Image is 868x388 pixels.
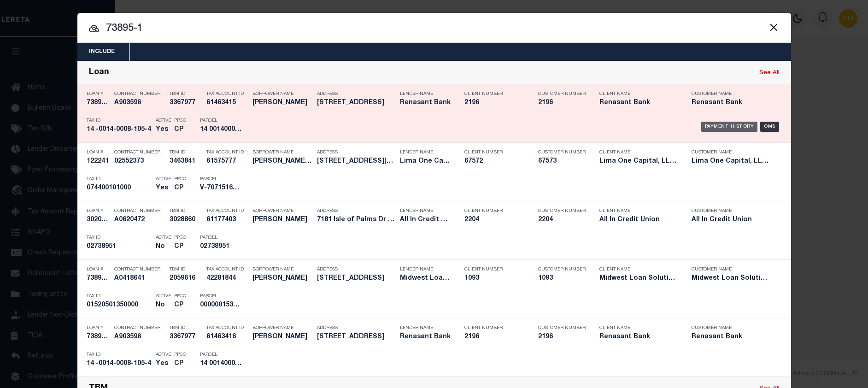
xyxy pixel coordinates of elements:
[200,352,241,358] p: Parcel
[87,267,110,272] p: Loan #
[317,158,395,165] h5: 517 WEST BROADWAY AVENUE MONTES...
[400,91,451,97] p: Lender Name
[538,333,584,341] h5: 2196
[599,91,678,97] p: Client Name
[114,91,165,97] p: Contract Number
[538,267,586,272] p: Customer Number
[464,208,524,214] p: Client Number
[114,275,165,282] h5: A0418641
[692,150,770,155] p: Customer Name
[317,325,395,331] p: Address
[599,275,678,282] h5: Midwest Loan Solutions
[464,333,524,341] h5: 2196
[538,208,586,214] p: Customer Number
[174,118,186,123] p: PPCC
[87,243,151,251] h5: 02738951
[252,267,312,272] p: Borrower Name
[156,243,170,251] h5: No
[170,216,202,224] h5: 3028860
[252,158,312,165] h5: BONNIE & CLYDE HIDEOUT, LLC
[464,99,524,107] h5: 2196
[759,70,780,76] a: See All
[170,275,202,282] h5: 2059616
[174,301,186,309] h5: CP
[252,325,312,331] p: Borrower Name
[114,150,165,155] p: Contract Number
[87,99,110,107] h5: 73895-00001
[692,325,770,331] p: Customer Name
[692,99,770,107] h5: Renasant Bank
[464,150,524,155] p: Client Number
[170,99,202,107] h5: 3367977
[87,352,151,358] p: Tax ID
[77,21,791,37] input: Start typing...
[206,208,248,214] p: Tax Account ID
[252,216,312,224] h5: MICHAEL HOVEN
[87,158,110,165] h5: 122241
[464,158,524,165] h5: 67572
[200,360,241,368] h5: 14 001400081054
[599,333,678,341] h5: Renasant Bank
[538,150,586,155] p: Customer Number
[400,333,451,341] h5: Renasant Bank
[174,176,186,182] p: PPCC
[87,118,151,123] p: Tax ID
[400,275,451,282] h5: Midwest Loan Solutions
[156,360,170,368] h5: Yes
[206,216,248,224] h5: 61177403
[200,301,241,309] h5: 000000153694
[692,333,770,341] h5: Renasant Bank
[252,150,312,155] p: Borrower Name
[156,118,171,123] p: Active
[692,267,770,272] p: Customer Name
[77,43,126,61] button: Include
[87,275,110,282] h5: 7389513
[156,126,170,134] h5: Yes
[317,150,395,155] p: Address
[538,275,584,282] h5: 1093
[156,294,171,299] p: Active
[317,267,395,272] p: Address
[170,91,202,97] p: TBM ID
[252,208,312,214] p: Borrower Name
[114,99,165,107] h5: A903596
[464,91,524,97] p: Client Number
[87,235,151,241] p: Tax ID
[538,216,584,224] h5: 2204
[170,208,202,214] p: TBM ID
[174,235,186,241] p: PPCC
[174,360,186,368] h5: CP
[599,216,678,224] h5: All In Credit Union
[206,333,248,341] h5: 61463416
[200,294,241,299] p: Parcel
[174,294,186,299] p: PPCC
[87,150,110,155] p: Loan #
[156,184,170,192] h5: Yes
[87,325,110,331] p: Loan #
[599,150,678,155] p: Client Name
[114,333,165,341] h5: A903596
[206,325,248,331] p: Tax Account ID
[200,118,241,123] p: Parcel
[200,126,241,134] h5: 14 001400081054
[174,184,186,192] h5: CP
[400,325,451,331] p: Lender Name
[206,275,248,282] h5: 42281844
[692,275,770,282] h5: Midwest Loan Solutions
[252,275,312,282] h5: DAVID ESCAMILLA
[692,216,770,224] h5: All In Credit Union
[206,150,248,155] p: Tax Account ID
[317,91,395,97] p: Address
[170,267,202,272] p: TBM ID
[538,99,584,107] h5: 2196
[87,126,151,134] h5: 14 -0014-0008-105-4
[200,243,241,251] h5: 02738951
[464,275,524,282] h5: 1093
[400,150,451,155] p: Lender Name
[170,325,202,331] p: TBM ID
[252,99,312,107] h5: DAVID RADLMANN
[317,275,395,282] h5: 5703 SPURFLOWER DR AUSTIN TX 78759
[538,158,584,165] h5: 67573
[200,184,241,192] h5: V-7071516473895534978301
[87,208,110,214] p: Loan #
